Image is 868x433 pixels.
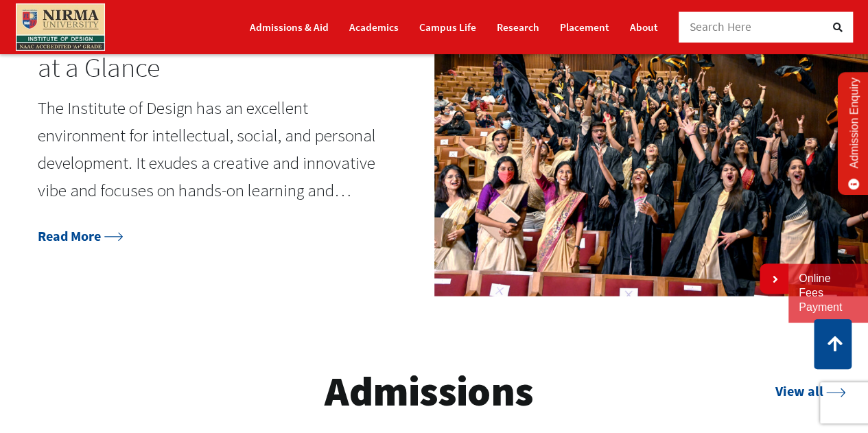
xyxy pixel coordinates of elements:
[419,15,476,39] a: Campus Life
[325,365,533,417] h3: Admissions
[775,383,845,400] a: View all
[497,15,539,39] a: Research
[799,272,858,314] a: Online Fees Payment
[38,227,123,244] a: Read More
[38,54,397,81] h3: at a Glance
[38,95,397,204] p: The Institute of Design has an excellent environment for intellectual, social, and personal devel...
[250,15,329,39] a: Admissions & Aid
[690,19,752,34] span: Search Here
[630,15,658,39] a: About
[16,3,105,51] img: main_logo
[349,15,399,39] a: Academics
[560,15,609,39] a: Placement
